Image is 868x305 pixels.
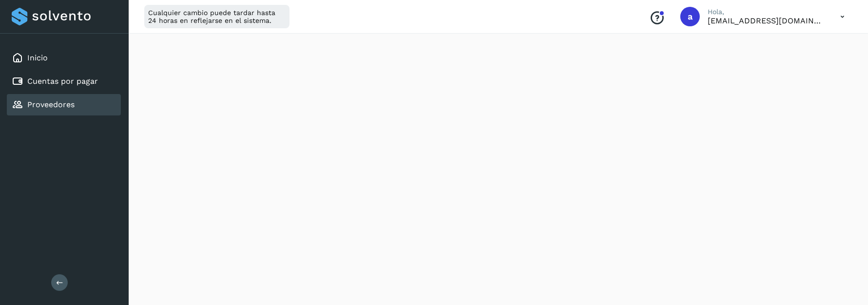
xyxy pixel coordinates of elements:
[708,16,825,25] p: administracion1@mablo.mx
[27,100,75,109] a: Proveedores
[27,53,48,62] a: Inicio
[144,5,289,28] div: Cualquier cambio puede tardar hasta 24 horas en reflejarse en el sistema.
[7,47,121,69] div: Inicio
[7,71,121,92] div: Cuentas por pagar
[7,94,121,115] div: Proveedores
[708,8,825,16] p: Hola,
[27,76,98,86] a: Cuentas por pagar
